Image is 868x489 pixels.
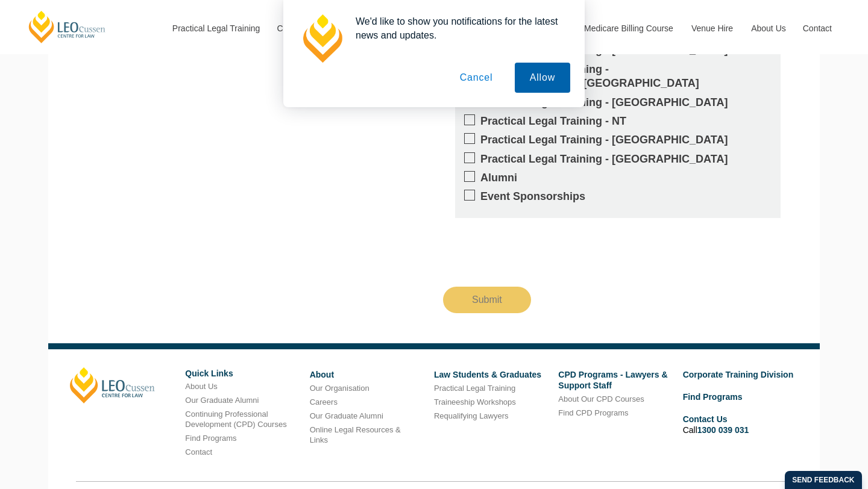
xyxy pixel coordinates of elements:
a: CPD Programs - Lawyers & Support Staff [558,370,667,390]
a: About Us [185,382,217,391]
a: 1300 039 031 [697,425,749,435]
a: Our Graduate Alumni [310,411,383,420]
iframe: reCAPTCHA [443,228,626,275]
a: Careers [310,397,338,406]
a: Corporate Training Division [683,370,794,379]
label: Practical Legal Training - [GEOGRAPHIC_DATA] [464,133,772,147]
a: Contact [185,447,212,456]
a: Law Students & Graduates [434,370,541,379]
label: Practical Legal Training - NT [464,114,772,128]
a: Find Programs [185,434,236,443]
a: Requalifying Lawyers [434,411,509,420]
button: Cancel [445,63,508,93]
div: We'd like to show you notifications for the latest news and updates. [346,14,570,42]
a: About [310,370,334,379]
label: Event Sponsorships [464,190,772,204]
button: Allow [515,63,570,93]
a: Practical Legal Training [434,384,515,393]
li: Call [683,412,798,437]
input: Submit [443,287,531,313]
a: [PERSON_NAME] [70,367,155,403]
a: Find Programs [683,392,743,402]
label: Practical Legal Training - [GEOGRAPHIC_DATA] [464,152,772,166]
a: Find CPD Programs [558,408,628,417]
a: Traineeship Workshops [434,397,516,406]
h6: Quick Links [185,369,300,378]
a: About Our CPD Courses [558,394,644,403]
a: Our Organisation [310,384,370,393]
a: Online Legal Resources & Links [310,425,401,444]
a: Contact Us [683,414,728,424]
a: Continuing Professional Development (CPD) Courses [185,410,286,429]
a: Our Graduate Alumni [185,396,259,405]
img: notification icon [298,14,346,63]
label: Alumni [464,171,772,185]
